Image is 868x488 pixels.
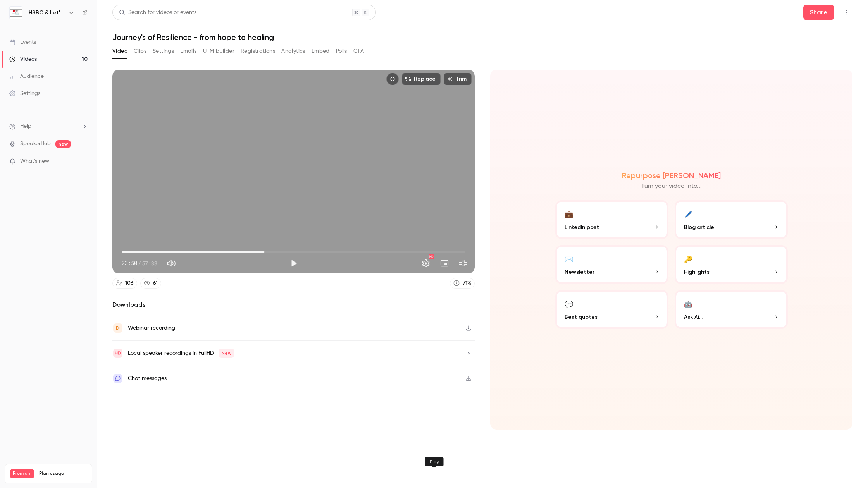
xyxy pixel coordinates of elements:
span: Blog article [684,223,714,231]
div: Events [9,38,36,46]
a: 71% [450,278,475,289]
button: ✉️Newsletter [555,245,668,284]
button: Play [286,256,301,271]
button: Top Bar Actions [840,6,852,19]
span: Highlights [684,268,710,276]
div: 🔑 [684,253,692,265]
span: LinkedIn post [565,223,599,231]
button: Registrations [241,45,275,57]
button: 🖊️Blog article [675,200,788,239]
button: 🤖Ask Ai... [675,290,788,329]
button: Embed video [386,73,399,85]
div: Chat messages [128,374,167,383]
div: Webinar recording [128,323,175,333]
button: Mute [164,256,179,271]
div: 💼 [565,208,573,220]
img: HSBC & Let's All Talk Fertility [10,7,22,19]
div: Settings [9,89,40,97]
button: 🔑Highlights [675,245,788,284]
button: UTM builder [203,45,234,57]
div: HD [429,254,434,259]
span: 23:50 [122,259,137,267]
a: SpeakerHub [20,140,51,148]
button: Share [803,5,834,20]
h6: HSBC & Let's All Talk Fertility [29,9,65,17]
h1: Journey's of Resilience - from hope to healing [112,33,852,42]
iframe: Noticeable Trigger [78,158,88,165]
div: 71 % [463,279,471,287]
a: 61 [140,278,161,289]
span: 57:33 [142,259,157,267]
span: Newsletter [565,268,594,276]
div: 61 [153,279,158,287]
button: CTA [353,45,364,57]
div: Play [425,457,444,466]
button: Clips [134,45,146,57]
div: 106 [125,279,134,287]
button: Trim [444,73,472,85]
div: 💬 [565,298,573,310]
span: Plan usage [39,471,87,477]
div: Audience [9,72,44,80]
button: Exit full screen [455,256,471,271]
p: Turn your video into... [641,182,702,191]
span: new [55,140,71,148]
button: Polls [336,45,347,57]
span: / [138,259,141,267]
button: Video [112,45,127,57]
span: Ask Ai... [684,313,703,321]
div: 🤖 [684,298,692,310]
button: 💼LinkedIn post [555,200,668,239]
button: 💬Best quotes [555,290,668,329]
button: Emails [180,45,196,57]
span: Premium [10,469,34,478]
a: 106 [112,278,137,289]
button: Embed [312,45,330,57]
span: Best quotes [565,313,598,321]
h2: Repurpose [PERSON_NAME] [622,171,721,180]
button: Settings [418,256,434,271]
button: Analytics [281,45,305,57]
button: Turn on miniplayer [437,256,452,271]
div: Search for videos or events [119,9,196,17]
div: 🖊️ [684,208,692,220]
li: help-dropdown-opener [9,122,88,131]
button: Replace [402,73,441,85]
button: Settings [153,45,174,57]
div: Local speaker recordings in FullHD [128,349,234,358]
div: 23:50 [122,259,157,267]
div: Videos [9,55,37,63]
span: Help [20,122,31,131]
span: New [219,349,234,358]
h2: Downloads [112,300,475,309]
span: What's new [20,157,49,165]
div: ✉️ [565,253,573,265]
